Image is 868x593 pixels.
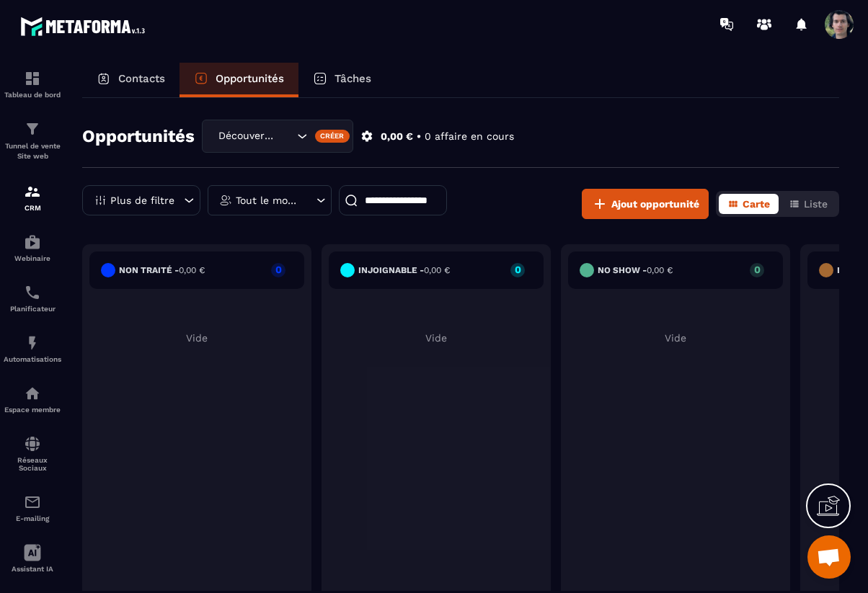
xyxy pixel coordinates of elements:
p: Réseaux Sociaux [4,456,61,472]
p: Automatisations [4,355,61,363]
img: formation [24,70,41,87]
p: Contacts [118,72,165,85]
h6: injoignable - [358,265,450,275]
p: Vide [89,332,304,344]
a: emailemailE-mailing [4,483,61,533]
a: Opportunités [180,63,298,97]
img: automations [24,385,41,402]
h6: Non traité - [119,265,205,275]
a: formationformationTableau de bord [4,59,61,110]
img: formation [24,183,41,200]
a: schedulerschedulerPlanificateur [4,273,61,324]
button: Liste [780,194,836,214]
input: Search for option [279,128,293,144]
span: 0,00 € [424,265,450,275]
p: Espace membre [4,406,61,414]
p: 0,00 € [381,130,413,143]
a: formationformationCRM [4,172,61,223]
img: formation [24,120,41,138]
p: 0 [750,264,764,275]
img: logo [20,13,150,40]
span: Découverte de Nouvelle Terre [215,128,279,144]
p: • [417,130,421,143]
p: Tâches [335,72,371,85]
button: Ajout opportunité [582,189,709,219]
h2: Opportunités [82,122,195,151]
p: Tunnel de vente Site web [4,141,61,161]
a: automationsautomationsWebinaire [4,223,61,273]
p: Opportunités [216,72,284,85]
a: Tâches [298,63,386,97]
img: scheduler [24,284,41,301]
div: Search for option [202,120,353,153]
p: Plus de filtre [110,195,174,205]
p: Tout le monde [236,195,300,205]
p: 0 [271,264,285,275]
p: E-mailing [4,514,61,522]
img: email [24,494,41,511]
p: CRM [4,204,61,212]
span: 0,00 € [647,265,673,275]
button: Carte [719,194,779,214]
p: 0 [510,264,525,275]
img: automations [24,233,41,251]
p: Tableau de bord [4,91,61,99]
p: Planificateur [4,305,61,313]
div: Créer [315,130,350,143]
a: automationsautomationsEspace membre [4,374,61,424]
h6: No show - [598,265,673,275]
p: Vide [329,332,544,344]
a: Contacts [82,63,180,97]
a: social-networksocial-networkRéseaux Sociaux [4,424,61,483]
p: Assistant IA [4,565,61,573]
span: Ajout opportunité [611,197,699,211]
p: Vide [568,332,783,344]
a: formationformationTunnel de vente Site web [4,110,61,172]
p: 0 affaire en cours [425,130,514,143]
span: Carte [743,198,770,210]
p: Webinaire [4,254,61,262]
a: Assistant IA [4,533,61,584]
a: automationsautomationsAutomatisations [4,324,61,374]
img: automations [24,334,41,352]
span: 0,00 € [179,265,205,275]
div: Ouvrir le chat [807,535,851,579]
span: Liste [804,198,828,210]
img: social-network [24,435,41,452]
